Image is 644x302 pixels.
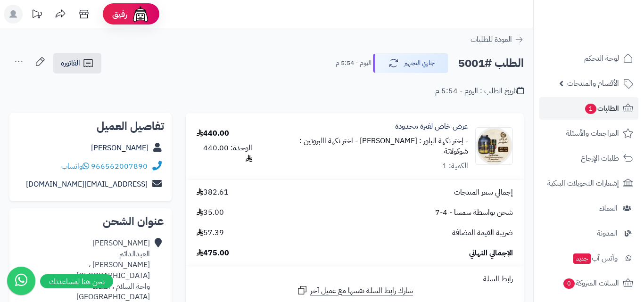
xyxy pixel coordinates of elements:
[435,86,524,97] div: تاريخ الطلب : اليوم - 5:54 م
[539,172,638,195] a: إشعارات التحويلات البنكية
[539,47,638,70] a: لوحة التحكم
[539,197,638,220] a: العملاء
[310,286,413,296] span: شارك رابط السلة نفسها مع عميل آخر
[562,277,619,290] span: السلات المتروكة
[547,177,619,190] span: إشعارات التحويلات البنكية
[112,8,127,20] span: رفيق
[91,161,148,172] a: 966562007890
[61,57,80,69] span: الفاتورة
[471,34,512,45] span: العودة للطلبات
[539,247,638,269] a: وآتس آبجديد
[395,121,468,132] a: عرض خاص لفترة محدودة
[373,53,448,73] button: جاري التجهيز
[585,103,597,114] span: 1
[452,228,513,238] span: ضريبة القيمة المضافة
[53,53,101,73] a: الفاتورة
[539,272,638,294] a: السلات المتروكة0
[26,179,148,190] a: [EMAIL_ADDRESS][DOMAIN_NAME]
[572,252,618,265] span: وآتس آب
[580,9,635,29] img: logo-2.png
[442,161,468,171] div: الكمية: 1
[539,222,638,245] a: المدونة
[299,135,468,157] small: - اختر نكهة االبروتين : شوكولاتة
[190,274,520,285] div: رابط السلة
[599,202,618,215] span: العملاء
[581,152,619,165] span: طلبات الإرجاع
[197,187,229,198] span: 382.61
[567,77,619,90] span: الأقسام والمنتجات
[297,285,413,296] a: شارك رابط السلة نفسها مع عميل آخر
[573,253,591,264] span: جديد
[25,5,49,26] a: تحديثات المنصة
[539,122,638,145] a: المراجعات والأسئلة
[435,207,513,218] span: شحن بواسطة سمسا - 4-7
[91,142,149,154] a: [PERSON_NAME]
[454,187,513,198] span: إجمالي سعر المنتجات
[197,207,224,218] span: 35.00
[336,58,372,68] small: اليوم - 5:54 م
[61,161,89,172] a: واتساب
[458,54,524,73] h2: الطلب #5001
[539,147,638,170] a: طلبات الإرجاع
[17,216,164,227] h2: عنوان الشحن
[584,102,619,115] span: الطلبات
[563,278,575,289] span: 0
[566,127,619,140] span: المراجعات والأسئلة
[360,135,468,147] small: - إختر نكهة الباور : [PERSON_NAME]
[471,34,524,45] a: العودة للطلبات
[131,5,150,24] img: ai-face.png
[476,127,512,165] img: 1743968699-1b175886-7179-4d72-8fff-ae0ccd2ce4da-90x90.jpg
[197,248,229,259] span: 475.00
[597,227,618,240] span: المدونة
[469,248,513,259] span: الإجمالي النهائي
[539,97,638,120] a: الطلبات1
[197,228,224,238] span: 57.39
[197,143,252,164] div: الوحدة: 440.00
[584,52,619,65] span: لوحة التحكم
[197,128,229,139] div: 440.00
[17,121,164,132] h2: تفاصيل العميل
